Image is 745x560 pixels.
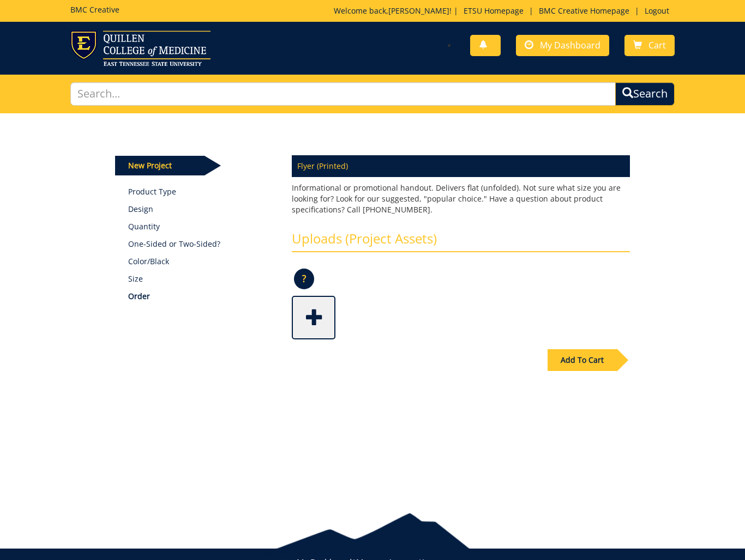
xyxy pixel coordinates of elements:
[516,35,609,56] a: My Dashboard
[292,232,630,252] h3: Uploads (Project Assets)
[458,5,529,16] a: ETSU Homepage
[115,156,205,175] p: New Project
[624,35,675,56] a: Cart
[648,39,666,51] span: Cart
[128,239,276,249] p: One-Sided or Two-Sided?
[548,349,617,371] div: Add To Cart
[128,273,276,284] p: Size
[292,182,630,215] p: Informational or promotional handout. Delivers flat (unfolded). Not sure what size you are lookin...
[388,5,449,16] a: [PERSON_NAME]
[128,221,276,232] p: Quantity
[70,31,211,66] img: ETSU logo
[540,39,600,51] span: My Dashboard
[128,256,276,267] p: Color/Black
[128,204,276,215] p: Design
[615,82,675,106] button: Search
[292,155,630,177] p: Flyer (Printed)
[70,5,119,14] h5: BMC Creative
[70,82,616,106] input: Search...
[128,186,276,197] a: Product Type
[334,5,675,16] p: Welcome back, ! | | |
[533,5,635,16] a: BMC Creative Homepage
[128,291,276,302] p: Order
[294,269,314,289] p: ?
[639,5,675,16] a: Logout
